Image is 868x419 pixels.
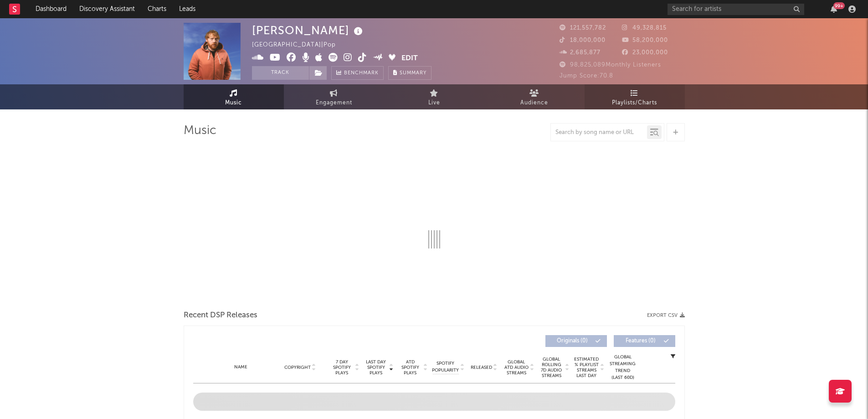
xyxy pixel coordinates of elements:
[284,84,384,109] a: Engagement
[560,37,606,43] span: 18,000,000
[330,359,354,376] span: 7 Day Spotify Plays
[668,4,804,15] input: Search for artists
[400,71,426,76] span: Summary
[398,359,422,376] span: ATD Spotify Plays
[551,338,593,344] span: Originals ( 0 )
[620,338,662,344] span: Features ( 0 )
[622,25,667,31] span: 49,328,815
[612,98,657,109] span: Playlists/Charts
[471,365,492,370] span: Released
[428,98,440,109] span: Live
[614,335,675,347] button: Features(0)
[560,73,613,79] span: Jump Score: 70.8
[545,335,607,347] button: Originals(0)
[388,66,431,80] button: Summary
[551,129,647,136] input: Search by song name or URL
[252,23,365,38] div: [PERSON_NAME]
[316,98,352,109] span: Engagement
[211,364,271,371] div: Name
[622,37,668,43] span: 58,200,000
[364,359,388,376] span: Last Day Spotify Plays
[504,359,529,376] span: Global ATD Audio Streams
[184,84,284,109] a: Music
[560,62,661,68] span: 98,825,089 Monthly Listeners
[585,84,685,109] a: Playlists/Charts
[833,2,845,9] div: 99 +
[331,66,384,80] a: Benchmark
[344,68,379,79] span: Benchmark
[647,313,685,318] button: Export CSV
[184,310,257,321] span: Recent DSP Releases
[225,98,242,109] span: Music
[609,354,637,381] div: Global Streaming Trend (Last 60D)
[831,5,837,13] button: 99+
[539,357,564,378] span: Global Rolling 7D Audio Streams
[622,50,668,56] span: 23,000,000
[252,40,346,51] div: [GEOGRAPHIC_DATA] | Pop
[284,365,311,370] span: Copyright
[384,84,484,109] a: Live
[520,98,548,109] span: Audience
[252,66,309,80] button: Track
[560,25,606,31] span: 121,557,782
[560,50,601,56] span: 2,685,877
[401,53,418,64] button: Edit
[432,360,459,374] span: Spotify Popularity
[484,84,585,109] a: Audience
[574,357,599,378] span: Estimated % Playlist Streams Last Day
